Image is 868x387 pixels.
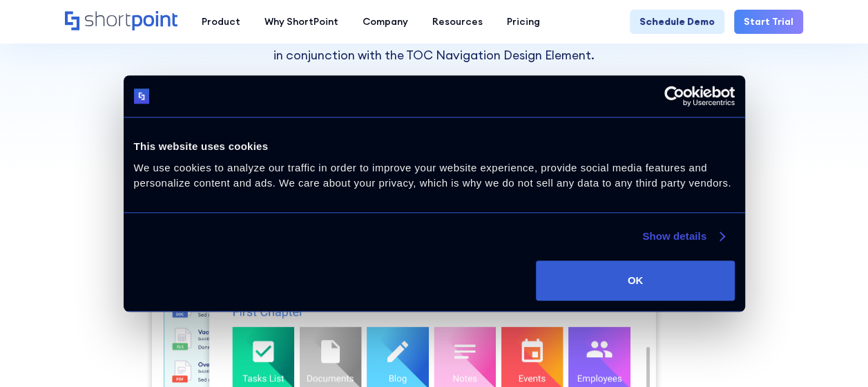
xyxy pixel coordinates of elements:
a: Product [190,10,253,34]
a: Start Trial [734,10,803,34]
div: This website uses cookies [134,138,735,155]
a: Usercentrics Cookiebot - opens in a new window [614,86,735,106]
img: logo [134,88,150,104]
a: Resources [421,10,495,34]
a: Company [351,10,421,34]
span: We use cookies to analyze our traffic in order to improve your website experience, provide social... [134,162,731,189]
a: Home [65,11,177,32]
iframe: Chat Widget [799,321,868,387]
a: Why ShortPoint [253,10,351,34]
div: Why ShortPoint [264,15,338,29]
a: Schedule Demo [630,10,724,34]
button: OK [536,261,734,301]
div: Resources [432,15,483,29]
div: Product [202,15,240,29]
div: Pricing [507,15,540,29]
a: Pricing [495,10,552,34]
div: Company [363,15,408,29]
a: Show details [642,228,724,245]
